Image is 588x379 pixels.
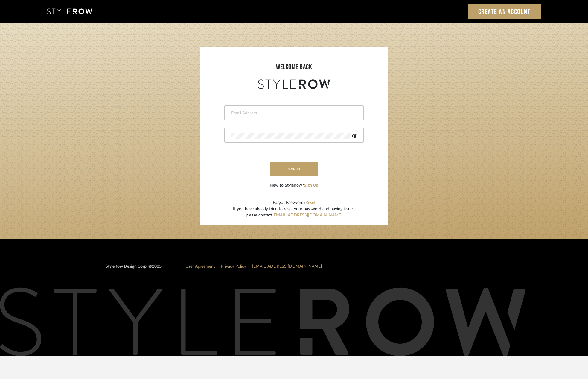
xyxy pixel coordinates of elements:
[304,182,318,189] button: Sign Up
[272,213,342,217] a: [EMAIL_ADDRESS][DOMAIN_NAME]
[221,264,246,269] a: Privacy Policy
[305,200,316,206] button: Reset
[106,263,162,275] div: StyleRow Design Corp. ©2025
[206,62,382,72] div: welcome back
[185,264,215,269] a: User Agreement
[233,206,355,219] div: If you have already tried to reset your password and having issues, please contact
[231,110,356,116] input: Email Address
[233,200,355,206] div: Forgot Password?
[270,182,318,189] div: New to StyleRow?
[252,264,322,269] a: [EMAIL_ADDRESS][DOMAIN_NAME]
[270,162,318,176] button: sign in
[468,4,541,19] a: Create an Account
